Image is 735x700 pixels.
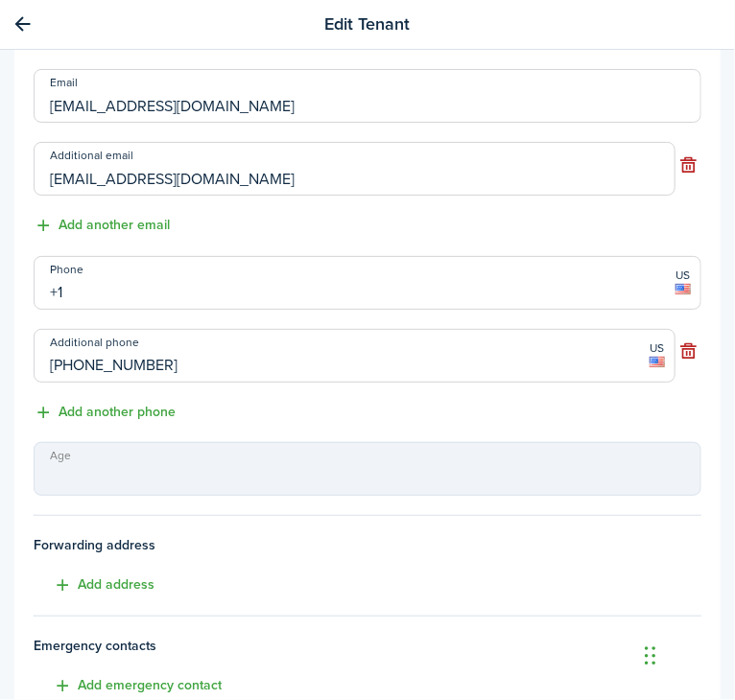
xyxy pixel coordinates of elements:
[325,12,411,37] h2: Edit Tenant
[34,535,701,555] span: Forwarding address
[676,338,701,365] button: Delete additional phone
[639,608,735,700] iframe: Chat Widget
[34,636,701,656] h4: Emergency contacts
[34,69,701,123] input: Add email here
[7,9,39,41] a: Back
[34,215,170,237] button: Add another email
[34,256,701,310] input: Add phone number
[676,267,691,284] span: US
[34,675,222,697] button: Add emergency contact
[650,339,665,357] span: US
[34,329,676,383] input: Add additional phone number
[34,142,676,196] input: Add additional email here
[676,152,701,178] button: Delete additional email
[34,574,154,596] button: Add address
[34,402,176,424] button: Add another phone
[645,627,656,685] div: Drag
